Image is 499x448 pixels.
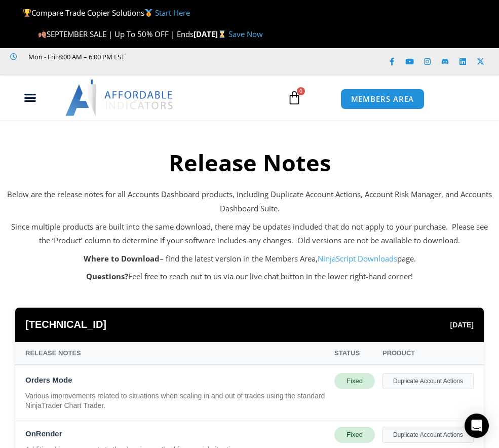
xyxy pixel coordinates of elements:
img: LogoAI | Affordable Indicators – NinjaTrader [65,80,174,116]
strong: Where to Download [84,253,160,264]
a: Start Here [155,8,190,18]
strong: [DATE] [194,29,228,39]
a: MEMBERS AREA [340,89,425,109]
span: MEMBERS AREA [351,95,414,103]
img: 🥇 [145,9,152,17]
span: 0 [297,87,305,95]
h2: Release Notes [5,148,494,178]
p: Since multiple products are built into the same download, there may be updates included that do n... [5,220,494,248]
p: Feel free to reach out to us via our live chat button in the lower right-hand corner! [5,270,494,284]
p: Below are the release notes for all Accounts Dashboard products, including Duplicate Account Acti... [5,188,494,216]
a: NinjaScript Downloads [318,253,397,264]
div: Orders Mode [25,373,327,387]
div: Release Notes [25,347,327,359]
div: Fixed [334,427,375,443]
a: 0 [272,83,317,113]
div: Various improvements related to situations when scaling in and out of trades using the standard N... [25,391,327,411]
span: Mon - Fri: 8:00 AM – 6:00 PM EST [26,51,125,63]
iframe: Customer reviews powered by Trustpilot [10,63,162,73]
span: [TECHNICAL_ID] [25,315,106,334]
div: Duplicate Account Actions [382,427,474,443]
a: Save Now [228,29,263,39]
span: [DATE] [450,318,474,331]
span: Compare Trade Copier Solutions [23,8,190,18]
div: Fixed [334,373,375,389]
div: Duplicate Account Actions [382,373,474,389]
strong: Questions? [86,271,128,281]
img: ⌛ [218,30,226,38]
span: SEPTEMBER SALE | Up To 50% OFF | Ends [38,29,194,39]
img: 🏆 [23,9,31,17]
div: Open Intercom Messenger [465,414,489,438]
div: OnRender [25,427,327,441]
div: Menu Toggle [6,88,55,107]
div: Product [382,347,474,359]
p: – find the latest version in the Members Area, page. [5,252,494,266]
div: Status [334,347,375,359]
img: 🍂 [39,30,46,38]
